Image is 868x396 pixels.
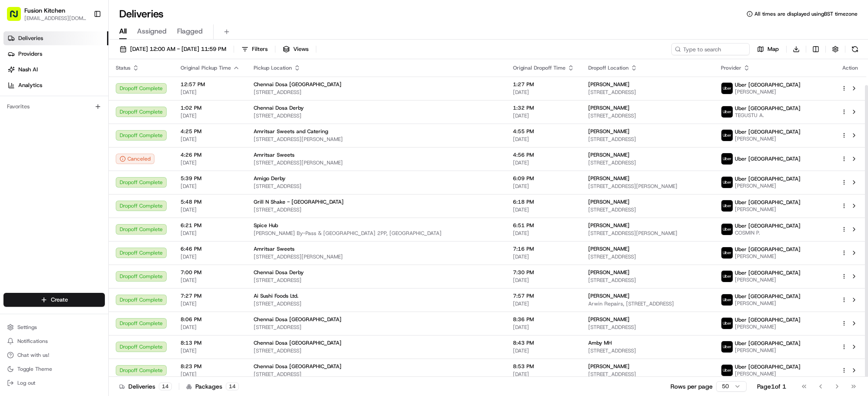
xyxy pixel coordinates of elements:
[513,300,574,307] span: [DATE]
[252,45,268,53] span: Filters
[3,293,105,307] button: Create
[181,175,240,182] span: 5:39 PM
[3,47,108,61] a: Providers
[116,154,154,164] button: Canceled
[513,151,574,158] span: 4:56 PM
[119,26,127,37] span: All
[735,253,801,260] span: [PERSON_NAME]
[254,64,292,71] span: Pickup Location
[735,199,801,206] span: Uber [GEOGRAPHIC_DATA]
[181,136,240,143] span: [DATE]
[24,6,65,15] span: Fusion Kitchen
[18,34,43,42] span: Deliveries
[24,15,87,22] span: [EMAIL_ADDRESS][DOMAIN_NAME]
[588,128,630,135] span: [PERSON_NAME]
[513,277,574,284] span: [DATE]
[254,292,298,299] span: Ai Sushi Foods Ltd.
[181,128,240,135] span: 4:25 PM
[3,63,108,77] a: Nash AI
[588,253,707,260] span: [STREET_ADDRESS]
[513,81,574,88] span: 1:27 PM
[588,206,707,213] span: [STREET_ADDRESS]
[735,246,801,253] span: Uber [GEOGRAPHIC_DATA]
[177,26,203,37] span: Flagged
[721,153,733,164] img: uber-new-logo.jpeg
[588,112,707,119] span: [STREET_ADDRESS]
[588,316,630,323] span: [PERSON_NAME]
[721,106,733,117] img: uber-new-logo.jpeg
[588,363,630,370] span: [PERSON_NAME]
[3,3,90,24] button: Fusion Kitchen[EMAIL_ADDRESS][DOMAIN_NAME]
[735,347,801,354] span: [PERSON_NAME]
[588,230,707,237] span: [STREET_ADDRESS][PERSON_NAME]
[735,229,801,236] span: COSMIN P.
[181,339,240,346] span: 8:13 PM
[513,371,574,378] span: [DATE]
[181,363,240,370] span: 8:23 PM
[181,104,240,111] span: 1:02 PM
[181,269,240,276] span: 7:00 PM
[588,300,707,307] span: Arwin Repairs, [STREET_ADDRESS]
[735,206,801,213] span: [PERSON_NAME]
[119,7,164,21] h1: Deliveries
[588,269,630,276] span: [PERSON_NAME]
[588,222,630,229] span: [PERSON_NAME]
[735,293,801,300] span: Uber [GEOGRAPHIC_DATA]
[735,105,801,112] span: Uber [GEOGRAPHIC_DATA]
[588,347,707,354] span: [STREET_ADDRESS]
[181,316,240,323] span: 8:06 PM
[3,363,105,375] button: Toggle Theme
[254,136,499,143] span: [STREET_ADDRESS][PERSON_NAME]
[513,89,574,96] span: [DATE]
[588,159,707,166] span: [STREET_ADDRESS]
[254,89,499,96] span: [STREET_ADDRESS]
[17,366,52,373] span: Toggle Theme
[3,377,105,389] button: Log out
[116,43,230,55] button: [DATE] 12:00 AM - [DATE] 11:59 PM
[735,222,801,229] span: Uber [GEOGRAPHIC_DATA]
[513,245,574,252] span: 7:16 PM
[513,112,574,119] span: [DATE]
[130,45,226,53] span: [DATE] 12:00 AM - [DATE] 11:59 PM
[735,175,801,182] span: Uber [GEOGRAPHIC_DATA]
[254,104,304,111] span: Chennai Dosa Derby
[513,363,574,370] span: 8:53 PM
[254,206,499,213] span: [STREET_ADDRESS]
[588,183,707,190] span: [STREET_ADDRESS][PERSON_NAME]
[181,253,240,260] span: [DATE]
[254,269,304,276] span: Chennai Dosa Derby
[721,224,733,235] img: uber-new-logo.jpeg
[588,198,630,205] span: [PERSON_NAME]
[181,222,240,229] span: 6:21 PM
[735,182,801,189] span: [PERSON_NAME]
[735,316,801,323] span: Uber [GEOGRAPHIC_DATA]
[588,339,612,346] span: Amby MH
[721,341,733,352] img: uber-new-logo.jpeg
[137,26,167,37] span: Assigned
[735,135,801,142] span: [PERSON_NAME]
[721,365,733,376] img: uber-new-logo.jpeg
[3,31,108,45] a: Deliveries
[181,292,240,299] span: 7:27 PM
[513,104,574,111] span: 1:32 PM
[254,198,344,205] span: Grill N Shake - [GEOGRAPHIC_DATA]
[17,338,48,345] span: Notifications
[181,277,240,284] span: [DATE]
[181,81,240,88] span: 12:57 PM
[513,339,574,346] span: 8:43 PM
[513,198,574,205] span: 6:18 PM
[588,324,707,331] span: [STREET_ADDRESS]
[767,45,779,53] span: Map
[119,382,172,391] div: Deliveries
[3,78,108,92] a: Analytics
[254,339,342,346] span: Chennai Dosa [GEOGRAPHIC_DATA]
[159,383,172,390] div: 14
[588,151,630,158] span: [PERSON_NAME]
[513,206,574,213] span: [DATE]
[181,371,240,378] span: [DATE]
[116,64,131,71] span: Status
[279,43,312,55] button: Views
[3,100,105,114] div: Favorites
[181,324,240,331] span: [DATE]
